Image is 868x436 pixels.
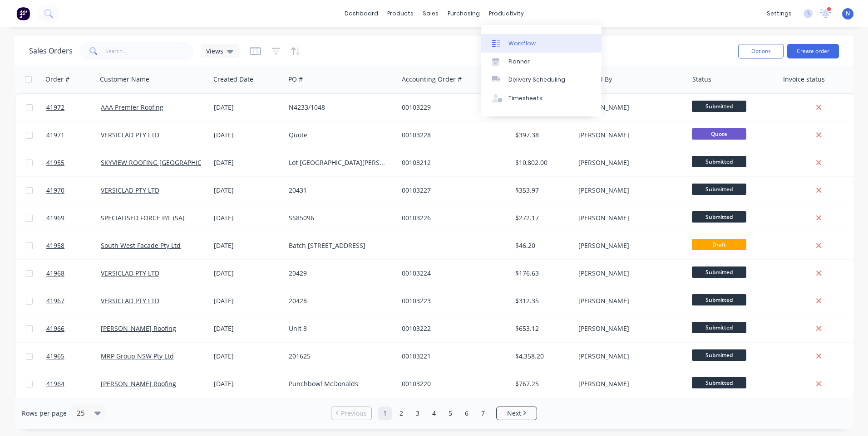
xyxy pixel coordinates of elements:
button: Options [738,44,784,58]
span: Quote [692,128,746,140]
a: Planner [481,53,602,71]
a: 41968 [46,260,101,287]
div: [DATE] [214,379,281,388]
span: Submitted [692,156,746,167]
a: 41966 [46,315,101,342]
a: 41965 [46,343,101,370]
span: Draft [692,239,746,250]
div: Punchbowl McDonalds [289,379,390,388]
div: Delivery Scheduling [508,76,565,84]
div: products [383,7,418,20]
div: [DATE] [214,324,281,333]
div: [PERSON_NAME] [578,352,679,361]
div: 20428 [289,296,390,305]
div: [DATE] [214,158,281,167]
div: 00103222 [402,324,503,333]
span: Submitted [692,294,746,305]
div: 00103229 [402,103,503,112]
span: 41972 [46,103,64,112]
a: 41969 [46,204,101,232]
a: Page 5 [444,407,457,420]
div: Customer Name [100,75,149,84]
a: VERSICLAD PTY LTD [101,296,159,305]
div: 00103221 [402,352,503,361]
div: 201625 [289,352,390,361]
a: Page 7 [476,407,490,420]
div: Created Date [213,75,253,84]
div: $46.20 [515,241,568,250]
a: Next page [497,409,537,418]
div: [DATE] [214,103,281,112]
span: Submitted [692,101,746,112]
div: [DATE] [214,186,281,195]
a: [PERSON_NAME] Roofing [101,324,176,333]
div: [PERSON_NAME] [578,324,679,333]
a: 41955 [46,149,101,176]
a: 41958 [46,232,101,259]
div: [DATE] [214,296,281,305]
a: Delivery Scheduling [481,71,602,89]
div: [PERSON_NAME] [578,296,679,305]
div: [PERSON_NAME] [578,103,679,112]
div: Status [692,75,711,84]
div: [PERSON_NAME] [578,213,679,223]
div: productivity [484,7,528,20]
div: PO # [288,75,303,84]
a: VERSICLAD PTY LTD [101,186,159,194]
div: $10,802.00 [515,158,568,167]
a: SPECIALISED FORCE P/L (SA) [101,213,184,222]
div: 00103226 [402,213,503,223]
span: Submitted [692,349,746,361]
div: SS85096 [289,213,390,223]
div: [PERSON_NAME] [578,131,679,140]
div: $353.97 [515,186,568,195]
a: Page 3 [411,407,424,420]
span: Rows per page [22,409,67,418]
div: [DATE] [214,131,281,140]
span: Submitted [692,322,746,333]
div: [PERSON_NAME] [578,379,679,388]
span: 41958 [46,241,64,250]
div: [PERSON_NAME] [578,241,679,250]
div: 00103223 [402,296,503,305]
a: SKYVIEW ROOFING [GEOGRAPHIC_DATA] P/L [101,158,233,167]
a: 41972 [46,94,101,121]
div: Order # [45,75,69,84]
div: 20429 [289,269,390,278]
div: Invoice status [783,75,825,84]
a: Page 1 is your current page [378,407,392,420]
div: 00103212 [402,158,503,167]
div: Quote [289,131,390,140]
a: 41971 [46,121,101,149]
a: VERSICLAD PTY LTD [101,269,159,277]
a: 41964 [46,370,101,397]
div: Workflow [508,39,536,48]
div: [PERSON_NAME] [578,269,679,278]
span: N [846,10,850,18]
div: settings [762,7,796,20]
div: $653.12 [515,324,568,333]
div: purchasing [443,7,484,20]
div: $312.35 [515,296,568,305]
span: Views [206,46,223,56]
div: [DATE] [214,352,281,361]
div: 00103228 [402,131,503,140]
span: 41967 [46,296,64,305]
a: Previous page [331,409,371,418]
a: VERSICLAD PTY LTD [101,131,159,139]
ul: Pagination [327,407,541,420]
div: $4,358.20 [515,352,568,361]
div: Planner [508,58,530,66]
div: Unit 8 [289,324,390,333]
div: 00103227 [402,186,503,195]
a: 41967 [46,287,101,315]
span: Previous [341,409,367,418]
a: Page 2 [395,407,408,420]
div: $272.17 [515,213,568,223]
button: Create order [787,44,839,58]
span: Submitted [692,377,746,388]
a: Timesheets [481,89,602,107]
div: $176.63 [515,269,568,278]
a: AAA Premier Roofing [101,103,163,111]
a: dashboard [340,7,383,20]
